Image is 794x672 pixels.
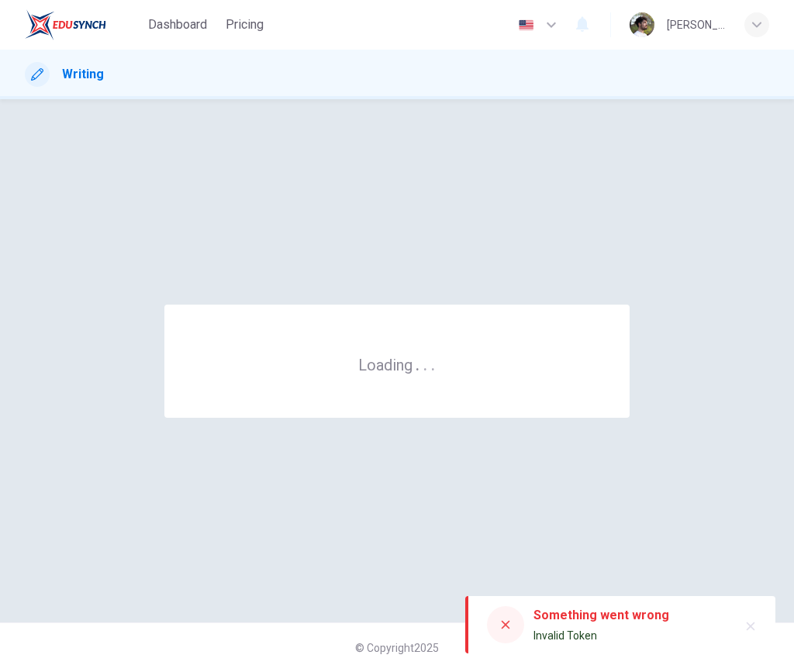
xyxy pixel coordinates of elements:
button: Pricing [219,11,270,39]
img: en [516,19,536,31]
h1: Writing [62,65,104,84]
img: EduSynch logo [25,9,106,40]
div: [PERSON_NAME] [667,16,726,34]
span: © Copyright 2025 [355,642,439,654]
h6: . [430,350,436,376]
h6: Loading [358,354,436,374]
button: Dashboard [142,11,213,39]
span: Dashboard [148,16,207,34]
img: Profile picture [630,12,654,37]
span: Invalid Token [533,629,597,642]
a: EduSynch logo [25,9,142,40]
span: Pricing [226,16,264,34]
h6: . [415,350,420,376]
div: Something went wrong [533,606,669,625]
h6: . [423,350,428,376]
